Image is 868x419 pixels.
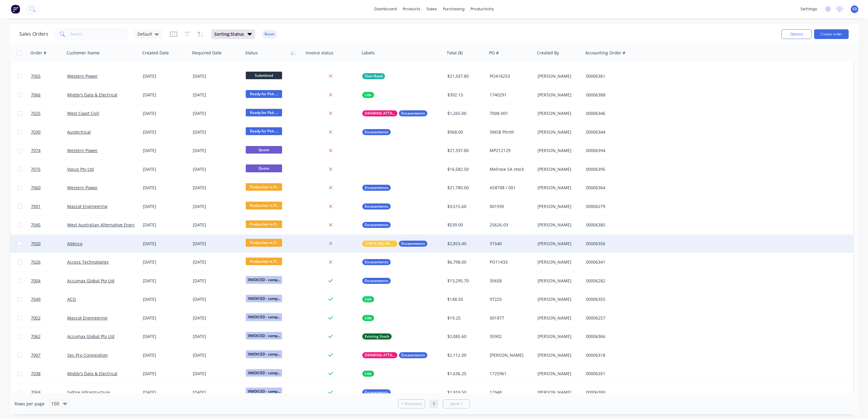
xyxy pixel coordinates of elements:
div: $21,337.80 [447,148,483,154]
a: Saltire Infrastructure [67,389,110,395]
div: [DATE] [143,389,188,395]
span: INVOICED - comp... [246,332,282,339]
div: [PERSON_NAME] [538,166,579,172]
div: products [400,5,423,14]
span: Lids [365,371,372,377]
span: 7050 [31,241,41,247]
span: 7066 [31,92,41,98]
a: 7049 [31,290,67,308]
div: 00006394 [586,148,653,154]
span: 7007 [31,352,41,358]
span: INVOICED - comp... [246,388,282,395]
button: Lids [362,92,374,98]
button: Encasements [362,222,391,228]
a: Sec-Pro Corporation [67,352,108,358]
button: Encasements [362,278,391,284]
span: Encasements [365,203,388,209]
div: [PERSON_NAME] [538,371,579,377]
button: Encasements [362,129,391,135]
a: 7055 [31,67,67,85]
span: Encasements [365,129,388,135]
div: [DATE] [143,203,188,209]
div: Required Date [192,50,222,56]
div: Created Date [142,50,169,56]
div: Created By [537,50,559,56]
span: 7026 [31,259,41,265]
div: 001877 [490,315,531,321]
div: $21,337.80 [447,73,483,79]
span: 7075 [31,166,41,172]
span: Quote [246,164,282,172]
div: 00006351 [586,371,653,377]
span: 7062 [31,333,41,339]
div: [PERSON_NAME] [538,185,579,191]
button: Lids [362,296,374,302]
button: Lids [362,371,374,377]
span: Submitted [246,72,282,79]
ul: Pagination [396,399,472,408]
div: 25626-03 [490,222,531,228]
div: PO416253 [490,73,531,79]
a: 7068 [31,383,67,401]
button: Lids [362,315,374,321]
div: [DATE] [143,92,188,98]
a: West Australian Alternative Energy [67,222,138,228]
div: [DATE] [143,73,188,79]
a: 7007 [31,346,67,364]
a: 7074 [31,141,67,160]
button: Existing Stock [362,333,392,339]
div: Invoice status [306,50,334,56]
a: 7026 [31,253,67,271]
div: MP212129 [490,148,531,154]
div: Accounting Order # [585,50,625,56]
span: Existing Stock [365,333,389,339]
div: [DATE] [193,185,241,191]
span: INVOICED - comp... [246,313,282,321]
span: Rows per page [15,401,44,407]
span: Lids [365,92,372,98]
span: Production in P... [246,258,282,265]
div: [DATE] [193,389,241,395]
button: DRAWING ATTACHEDEncasements [362,352,427,358]
span: Ready for Pick ... [246,127,282,135]
div: $539.00 [447,222,483,228]
a: Next page [443,401,470,407]
div: $968.00 [447,129,483,135]
span: INVOICED - comp... [246,350,282,358]
span: Lids [365,296,372,302]
div: [PERSON_NAME] [538,148,579,154]
div: Melrose SA stock [490,166,531,172]
button: Sorting:Status [211,29,255,39]
div: 31540 [490,241,531,247]
div: [DATE] [193,166,241,172]
a: 7066 [31,86,67,104]
a: Vocus Pty Ltd [67,166,94,172]
span: Quote [246,146,282,154]
div: 00006257 [586,315,653,321]
a: Middy's Data & Electrical [67,92,117,98]
div: [PERSON_NAME] [538,203,579,209]
div: $21,780.00 [447,185,483,191]
button: Encasements [362,389,391,395]
div: 00006364 [586,185,653,191]
div: 00006318 [586,352,653,358]
div: [PERSON_NAME] [538,296,579,302]
div: [DATE] [143,259,188,265]
a: 7025 [31,104,67,122]
div: sales [423,5,440,14]
span: Encasements [365,389,388,395]
a: 7062 [31,327,67,346]
div: [DATE] [143,166,188,172]
span: 7068 [31,389,41,395]
a: Access Technologies [67,259,109,265]
div: [PERSON_NAME] [538,389,579,395]
span: Production in P... [246,202,282,209]
div: [DATE] [143,296,188,302]
span: Lids [365,315,372,321]
a: 7038 [31,365,67,383]
div: [PERSON_NAME] [538,110,579,116]
div: [DATE] [143,148,188,154]
button: CHECK DELIVERY INSTRUCTIONSEncasements [362,241,427,247]
div: [DATE] [193,203,241,209]
a: Western Power [67,185,98,190]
